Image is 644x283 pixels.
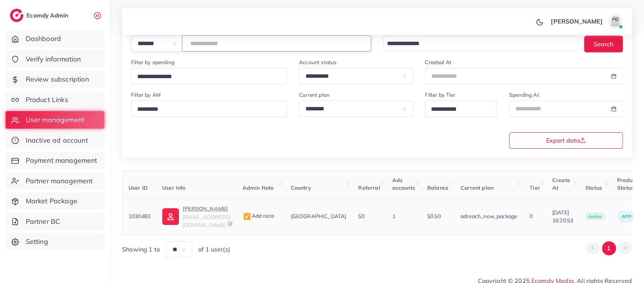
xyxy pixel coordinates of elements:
[551,17,603,26] p: [PERSON_NAME]
[425,101,497,117] div: Search for option
[530,184,540,191] span: Tier
[6,213,104,230] a: Partner BC
[392,213,395,220] span: 1
[27,12,70,19] h2: Ecomdy Admin
[243,212,252,221] img: admin_note.cdd0b510.svg
[162,204,230,229] a: [PERSON_NAME][EMAIL_ADDRESS][DOMAIN_NAME]
[26,237,48,247] span: Setting
[6,111,104,129] a: User management
[509,132,623,149] button: Export data
[291,213,346,220] span: [GEOGRAPHIC_DATA]
[162,208,179,225] img: ic-user-info.36bf1079.svg
[227,221,233,226] img: 9CAL8B2pu8EFxCJHYAAAAldEVYdGRhdGU6Y3JlYXRlADIwMjItMTItMDlUMDQ6NTg6MzkrMDA6MDBXSlgLAAAAJXRFWHRkYXR...
[26,95,68,105] span: Product Links
[358,184,380,191] span: Referral
[26,74,89,84] span: Review subscription
[586,241,632,255] ul: Pagination
[183,214,230,228] span: [EMAIL_ADDRESS][DOMAIN_NAME]
[384,38,569,50] input: Search for option
[128,213,150,220] span: 1030483
[6,132,104,149] a: Inactive ad account
[392,177,415,191] span: Ads accounts
[358,213,364,220] span: $0
[10,9,24,22] img: logo
[26,176,93,186] span: Partner management
[135,104,277,115] input: Search for option
[122,245,160,254] span: Showing 1 to
[6,91,104,108] a: Product Links
[291,184,311,191] span: Country
[26,156,97,165] span: Payment management
[6,192,104,210] a: Market Package
[530,213,533,220] span: 0
[26,196,77,206] span: Market Package
[461,213,517,220] span: adreach_new_package
[6,172,104,190] a: Partner management
[584,36,623,52] button: Search
[428,104,487,115] input: Search for option
[547,14,626,29] a: [PERSON_NAME]avatar
[299,58,337,66] label: Account status
[427,213,441,220] span: $0.50
[26,115,84,125] span: User management
[131,101,287,117] div: Search for option
[135,71,277,83] input: Search for option
[131,58,174,66] label: Filter by spending
[425,91,455,99] label: Filter by Tier
[26,217,60,226] span: Partner BC
[552,209,573,224] span: [DATE] 16:20:53
[198,245,230,254] span: of 1 user(s)
[602,241,616,255] button: Go to page 1
[608,14,623,29] img: avatar
[383,36,578,51] div: Search for option
[425,58,451,66] label: Created At
[509,91,539,99] label: Spending At
[243,184,274,191] span: Admin Note
[6,71,104,88] a: Review subscription
[585,184,602,191] span: Status
[6,30,104,47] a: Dashboard
[26,54,81,64] span: Verify information
[585,212,605,221] span: active
[617,177,637,191] span: Product Status
[299,91,329,99] label: Current plan
[183,204,230,213] p: [PERSON_NAME]
[6,50,104,68] a: Verify information
[26,34,61,44] span: Dashboard
[26,135,88,145] span: Inactive ad account
[128,184,148,191] span: User ID
[10,9,70,22] a: logoEcomdy Admin
[162,184,185,191] span: User info
[427,184,448,191] span: Balance
[6,233,104,250] a: Setting
[6,152,104,169] a: Payment management
[461,184,494,191] span: Current plan
[131,68,287,84] div: Search for option
[546,137,586,143] span: Export data
[243,212,274,219] span: Add note
[131,91,161,99] label: Filter by AM
[552,177,570,191] span: Create At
